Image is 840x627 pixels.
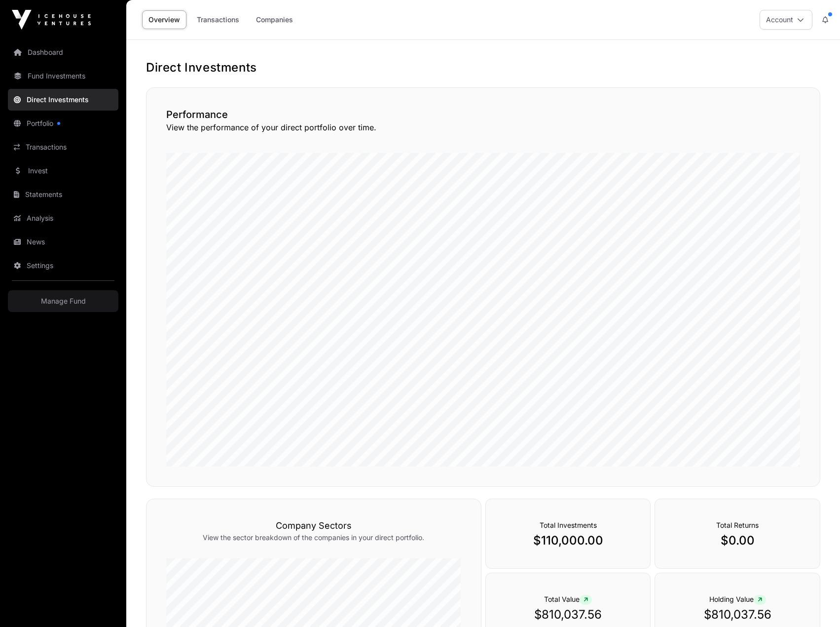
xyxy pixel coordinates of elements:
a: Dashboard [8,41,118,63]
span: Total Returns [716,521,759,529]
iframe: Chat Widget [791,580,840,627]
h1: Direct Investments [146,60,820,76]
a: Direct Investments [8,89,118,111]
a: Invest [8,160,118,182]
a: Transactions [190,10,246,29]
span: Holding Value [709,595,766,603]
a: Portfolio [8,113,118,134]
p: View the performance of your direct portfolio over time. [166,121,800,133]
h2: Performance [166,108,800,121]
a: News [8,231,118,253]
p: $810,037.56 [506,607,631,623]
p: $0.00 [675,533,800,549]
a: Statements [8,184,118,205]
a: Transactions [8,136,118,158]
p: View the sector breakdown of the companies in your direct portfolio. [166,533,461,543]
a: Manage Fund [8,290,118,312]
button: Account [760,10,812,30]
p: $110,000.00 [506,533,631,549]
p: $810,037.56 [675,607,800,623]
a: Overview [142,10,186,29]
span: Total Investments [540,521,597,529]
h3: Company Sectors [166,519,461,533]
a: Analysis [8,207,118,229]
a: Fund Investments [8,65,118,87]
img: Icehouse Ventures Logo [12,10,91,30]
a: Companies [250,10,299,29]
a: Settings [8,255,118,276]
span: Total Value [544,595,592,603]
